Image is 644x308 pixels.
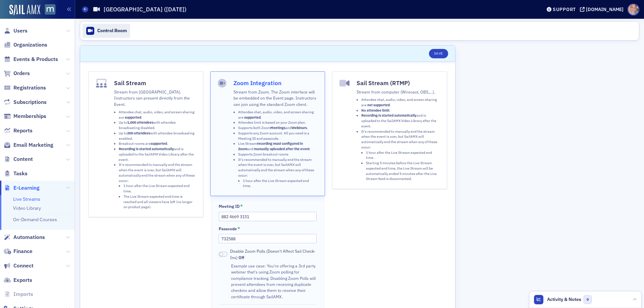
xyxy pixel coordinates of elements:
strong: Recording is started automatically [361,113,417,118]
strong: supported [244,115,261,120]
div: Support [553,6,576,12]
span: Finance [13,248,33,255]
strong: No attendee limit [361,108,389,113]
li: . [361,108,439,113]
strong: 1,000 attendees [127,120,153,125]
li: 1 hour after the Live Stream expected end time. [243,178,318,189]
span: Imports [13,291,33,298]
li: 1 hour after the Live Stream expected end time. [366,150,439,161]
a: Reports [4,127,33,134]
span: Reports [13,127,33,134]
div: [DOMAIN_NAME] [586,6,624,12]
strong: Meetings [270,125,285,130]
li: Starting 5 minutes before the Live Stream expected end time, the Live Stream will be automaticall... [366,161,439,182]
li: Supports both Zoom and . [238,125,318,131]
li: The Live Stream expected end time is reached and all viewers have left (no longer on product page). [123,194,196,210]
a: Subscriptions [4,99,47,106]
a: Connect [4,262,34,269]
span: Automations [13,234,45,241]
span: Subscriptions [13,99,47,106]
strong: supported [125,115,141,120]
a: Registrations [4,84,46,91]
a: Users [4,27,28,35]
a: Control Room [83,24,130,38]
span: E-Learning [13,184,40,192]
span: Off [219,252,227,257]
strong: manually uploaded after the event [254,146,310,151]
strong: recording must configured in Zoom [238,141,303,151]
li: Up to with attendee broadcasting enabled. [119,131,196,141]
a: Events & Products [4,56,58,63]
a: Organizations [4,41,47,49]
li: Live Stream and . [238,141,318,152]
li: Attendee chat, audio, video, and screen sharing are . [361,97,439,108]
span: Exports [13,276,32,284]
abbr: This field is required [237,226,240,232]
li: It's recommended to manually end the stream when the event is over, but SailAMX will automaticall... [238,157,318,189]
span: 0 [584,295,592,304]
li: Up to with attendee broadcasting disabled. [119,120,196,131]
li: and is uploaded to the SailAMX Video Library after the event. [119,146,196,162]
strong: not supported [367,103,390,107]
a: Imports [4,291,33,298]
a: Content [4,156,33,163]
img: SailAMX [45,4,55,15]
button: Zoom IntegrationStream from Zoom. The Zoom interface will be embedded on the Event page. Instruct... [210,71,325,196]
span: Registrations [13,84,46,91]
a: Video Library [13,205,41,211]
span: Users [13,27,28,35]
span: Activity & Notes [547,296,581,303]
span: Email Marketing [13,141,53,149]
p: Stream from computer (Wirecast, OBS,…). [357,89,439,95]
img: SailAMX [9,5,40,15]
span: Memberships [13,113,46,120]
li: and is uploaded to the SailAMX Video Library after the event. [361,113,439,129]
div: Control Room [97,28,127,34]
p: Stream from Zoom. The Zoom interface will be embedded on the Event page. Instructors can join usi... [233,89,318,107]
a: Finance [4,248,33,255]
div: Example use case: You're offering a 3rd party webinar that's using Zoom polling for compliance tr... [231,263,316,300]
p: Stream from [GEOGRAPHIC_DATA]. Instructors can present directly from the Event. [114,89,196,107]
a: Orders [4,70,30,77]
li: It's recommended to manually end the stream when the event is over, but SailAMX will automaticall... [119,162,196,210]
span: Connect [13,262,34,269]
span: Content [13,156,33,163]
li: 1 hour after the Live Stream expected end time. [123,183,196,194]
a: E-Learning [4,184,40,192]
strong: supported [151,141,167,146]
h4: Sail Stream (RTMP) [357,79,439,87]
li: It's recommended to manually end the stream when the event is over, but SailAMX will automaticall... [361,129,439,182]
span: Off [238,255,244,260]
li: Supports any Zoom account. All you need is a Meeting ID and passcode. [238,131,318,141]
button: Sail Stream (RTMP)Stream from computer (Wirecast, OBS,…).Attendee chat, audio, video, and screen ... [332,71,447,189]
span: Profile [628,4,639,15]
button: [DOMAIN_NAME] [580,7,626,12]
span: Orders [13,70,30,77]
strong: Recording is started automatically [119,146,174,151]
button: Save [429,49,448,58]
div: Passcode [219,226,237,231]
li: Attendee chat, audio, video, and screen sharing are . [238,110,318,120]
div: Meeting ID [219,204,239,209]
li: Attendee limit is based on your Zoom plan. [238,120,318,125]
span: Tasks [13,170,28,177]
abbr: This field is required [240,203,243,209]
h4: Sail Stream [114,79,196,87]
h1: [GEOGRAPHIC_DATA] ([DATE]) [104,5,186,13]
a: Tasks [4,170,28,177]
strong: Webinars [291,125,307,130]
li: Supports Zoom breakout rooms [238,152,318,157]
a: Memberships [4,113,46,120]
strong: 200 attendees [127,131,150,135]
span: Organizations [13,41,47,49]
span: Events & Products [13,56,58,63]
a: View Homepage [40,4,55,16]
span: Disable Zoom Polls (Doesn't Affect Sail Check-Ins) [230,248,317,260]
li: Attendee chat, audio, video, and screen sharing are . [119,110,196,120]
a: Live Streams [13,196,40,202]
button: Sail StreamStream from [GEOGRAPHIC_DATA]. Instructors can present directly from the Event.Attende... [89,71,203,217]
a: Automations [4,234,45,241]
a: Email Marketing [4,141,53,149]
li: Breakout rooms are . [119,141,196,146]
